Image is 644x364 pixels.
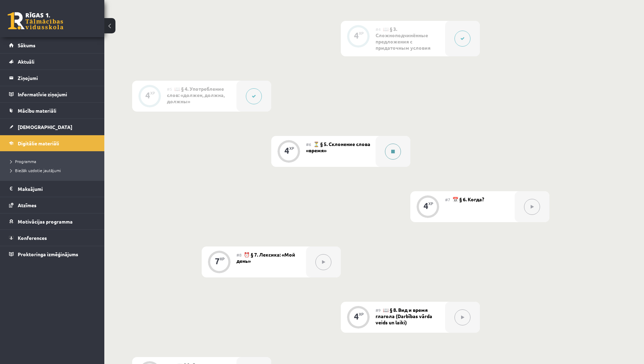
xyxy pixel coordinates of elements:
[18,124,72,130] span: [DEMOGRAPHIC_DATA]
[18,86,96,102] legend: Informatīvie ziņojumi
[376,26,381,32] span: #4
[306,141,370,153] span: ⏳ § 5. Склонение слова «время»
[18,202,37,208] span: Atzīmes
[376,307,432,325] span: 📖 § 8. Вид и время глагола (Darbības vārda veids un laiki)
[215,258,220,264] div: 7
[9,86,96,102] a: Informatīvie ziņojumi
[376,26,430,51] span: 📖 § 3. Сложноподчинённые предложения с придаточным условия
[9,119,96,135] a: [DEMOGRAPHIC_DATA]
[9,230,96,246] a: Konferences
[145,92,150,98] div: 4
[445,197,450,202] span: #7
[18,181,96,197] legend: Maksājumi
[306,141,311,147] span: #6
[284,147,289,154] div: 4
[9,103,96,119] a: Mācību materiāli
[9,70,96,86] a: Ziņojumi
[9,246,96,262] a: Proktoringa izmēģinājums
[18,42,35,48] span: Sākums
[428,202,433,205] div: XP
[10,159,36,164] span: Programma
[167,86,172,92] span: #5
[10,167,97,173] a: Biežāk uzdotie jautājumi
[354,313,359,319] div: 4
[18,107,56,114] span: Mācību materiāli
[18,140,59,146] span: Digitālie materiāli
[9,213,96,229] a: Motivācijas programma
[236,251,295,264] span: ⏰ § 7. Лексика: «Мой день»
[18,58,34,65] span: Aktuāli
[18,235,47,241] span: Konferences
[376,307,381,313] span: #9
[354,32,359,39] div: 4
[10,168,61,173] span: Biežāk uzdotie jautājumi
[236,252,242,258] span: #8
[10,158,97,164] a: Programma
[150,91,155,95] div: XP
[18,70,96,86] legend: Ziņojumi
[9,181,96,197] a: Maksājumi
[9,54,96,70] a: Aktuāli
[9,37,96,53] a: Sākums
[359,312,364,316] div: XP
[167,86,225,104] span: 📖 § 4. Употребление слов: «должен, должна, должны»
[424,203,428,209] div: 4
[289,146,294,150] div: XP
[9,197,96,213] a: Atzīmes
[359,31,364,35] div: XP
[452,196,484,202] span: 📅 § 6. Когда?
[8,12,63,30] a: Rīgas 1. Tālmācības vidusskola
[18,251,78,257] span: Proktoringa izmēģinājums
[9,135,96,151] a: Digitālie materiāli
[18,218,73,225] span: Motivācijas programma
[220,257,225,261] div: XP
